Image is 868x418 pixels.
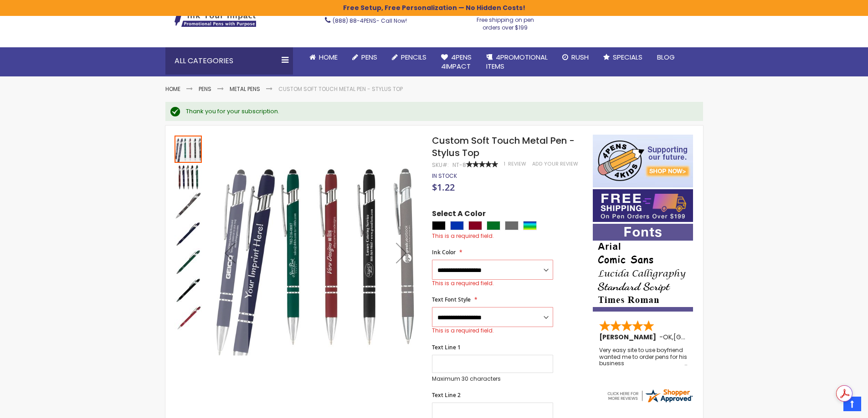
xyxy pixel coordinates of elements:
a: Pens [345,47,385,67]
span: - , [659,332,740,342]
div: This is a required field. [432,327,553,334]
span: [GEOGRAPHIC_DATA] [673,332,740,342]
span: 4PROMOTIONAL ITEMS [486,52,548,71]
a: 1 Review [504,161,528,167]
img: Custom Soft Touch Metal Pen - Stylus Top [175,277,202,304]
div: Custom Soft Touch Metal Pen - Stylus Top [175,163,203,191]
span: Home [319,52,338,62]
span: Text Line 2 [432,391,461,399]
span: Pencils [401,52,426,62]
a: 4PROMOTIONALITEMS [479,47,555,77]
span: Text Font Style [432,296,471,303]
div: Custom Soft Touch Metal Pen - Stylus Top [175,304,202,332]
div: Green [487,221,500,230]
div: Availability [432,172,457,180]
img: Custom Soft Touch Metal Pen - Stylus Top [175,192,202,219]
a: Home [165,85,180,93]
div: This is a required field. [432,280,553,287]
p: Maximum 30 characters [432,375,553,383]
div: 100% [466,161,498,167]
span: Specials [613,52,642,62]
iframe: Google Customer Reviews [793,393,868,418]
span: $1.22 [432,181,455,193]
a: Add Your Review [532,161,578,167]
div: Free shipping on pen orders over $199 [467,13,544,31]
img: Custom Soft Touch Metal Pen - Stylus Top [175,248,202,276]
div: Custom Soft Touch Metal Pen - Stylus Top [175,191,203,219]
img: 4pens 4 kids [593,135,693,187]
a: Pens [199,85,211,93]
a: Pencils [385,47,434,67]
span: - Call Now! [333,17,407,25]
div: Custom Soft Touch Metal Pen - Stylus Top [175,247,203,276]
div: Blue [450,221,464,230]
img: Free shipping on orders over $199 [593,189,693,222]
span: Custom Soft Touch Metal Pen - Stylus Top [432,134,575,159]
a: Rush [555,47,596,67]
div: Assorted [523,221,537,230]
span: Review [508,161,526,167]
a: 4Pens4impact [434,47,479,77]
a: (888) 88-4PENS [333,17,376,25]
div: Previous [212,135,248,371]
div: Custom Soft Touch Metal Pen - Stylus Top [175,276,203,304]
a: 4pens.com certificate URL [606,398,693,406]
img: font-personalization-examples [593,224,693,312]
span: Ink Color [432,248,456,256]
a: Blog [650,47,682,67]
div: Custom Soft Touch Metal Pen - Stylus Top [175,135,203,163]
div: Very easy site to use boyfriend wanted me to order pens for his business [599,347,688,367]
span: 4Pens 4impact [441,52,472,71]
img: Custom Soft Touch Metal Pen - Stylus Top [175,164,202,191]
div: Custom Soft Touch Metal Pen - Stylus Top [175,219,203,247]
span: OK [663,332,672,342]
span: Blog [657,52,675,62]
a: Home [302,47,345,67]
span: [PERSON_NAME] [599,332,659,342]
span: In stock [432,172,457,180]
img: 4pens.com widget logo [606,388,693,404]
img: Custom Soft Touch Metal Pen - Stylus Top [175,220,202,247]
span: Text Line 1 [432,343,461,351]
li: Custom Soft Touch Metal Pen - Stylus Top [278,86,403,93]
div: Thank you for your subscription. [186,107,694,116]
div: NT-8 [452,161,466,169]
span: Pens [361,52,377,62]
a: Metal Pens [230,85,260,93]
strong: SKU [432,161,449,169]
span: 1 [504,161,505,167]
div: Burgundy [468,221,482,230]
span: Select A Color [432,209,486,221]
div: Grey [505,221,519,230]
div: This is a required field. [432,232,583,240]
img: Custom Soft Touch Metal Pen - Stylus Top [212,147,420,355]
div: Next [383,135,420,371]
div: All Categories [165,47,293,75]
div: Black [432,221,446,230]
span: Rush [571,52,589,62]
img: Custom Soft Touch Metal Pen - Stylus Top [175,305,202,332]
a: Specials [596,47,650,67]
